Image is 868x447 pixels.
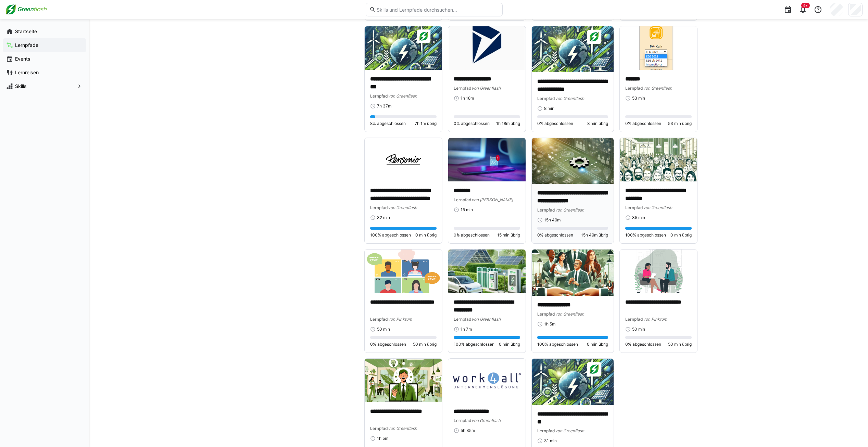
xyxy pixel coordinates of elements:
img: image [365,250,442,293]
span: 0% abgeschlossen [454,121,490,126]
span: 0 min übrig [415,232,437,238]
span: 15h 49m übrig [581,232,608,238]
img: image [532,359,614,405]
span: Lernpfad [537,311,555,317]
span: Lernpfad [537,96,555,101]
span: 32 min [377,215,390,220]
span: 0% abgeschlossen [625,342,661,347]
span: von Greenflash [471,317,501,322]
span: 1h 7m [461,327,472,332]
span: von Greenflash [388,205,417,210]
img: image [448,138,526,181]
span: von Greenflash [555,428,584,433]
span: 15 min übrig [497,232,520,238]
span: 100% abgeschlossen [625,232,666,238]
img: image [448,359,526,402]
input: Skills und Lernpfade durchsuchen… [376,7,499,13]
span: Lernpfad [454,86,471,91]
img: image [532,26,614,73]
span: von Pinktum [388,317,412,322]
span: 8 min übrig [587,121,608,126]
span: 0% abgeschlossen [454,232,490,238]
span: Lernpfad [454,197,471,202]
span: Lernpfad [625,317,643,322]
img: image [365,359,442,402]
span: Lernpfad [370,205,388,210]
span: 9+ [803,3,808,8]
span: Lernpfad [625,86,643,91]
img: image [532,138,614,184]
span: Lernpfad [537,428,555,433]
span: 15 min [461,207,473,213]
img: image [620,250,697,293]
img: image [448,250,526,293]
span: 8 min [544,106,554,111]
span: von Greenflash [388,93,417,99]
span: von [PERSON_NAME] [471,197,513,202]
span: 5h 35m [461,428,475,433]
span: Lernpfad [454,317,471,322]
span: von Greenflash [643,205,672,210]
span: 1h 18m [461,95,474,101]
span: von Greenflash [555,207,584,213]
span: 35 min [632,215,645,220]
span: 0% abgeschlossen [537,232,573,238]
span: 1h 5m [544,321,555,327]
span: Lernpfad [370,93,388,99]
span: 1h 18m übrig [496,121,520,126]
span: von Greenflash [471,86,501,91]
span: 53 min übrig [668,121,692,126]
span: 100% abgeschlossen [370,232,411,238]
img: image [620,26,697,70]
span: 0% abgeschlossen [537,121,573,126]
span: 50 min übrig [668,342,692,347]
span: 0 min übrig [670,232,692,238]
span: Lernpfad [370,317,388,322]
span: von Greenflash [555,96,584,101]
span: 0% abgeschlossen [625,121,661,126]
span: 15h 49m [544,217,561,223]
img: image [620,138,697,181]
span: von Greenflash [471,418,501,423]
span: 53 min [632,95,645,101]
img: image [365,138,442,181]
span: Lernpfad [625,205,643,210]
span: 31 min [544,438,557,444]
img: image [532,250,614,296]
span: von Greenflash [388,426,417,431]
span: 0% abgeschlossen [370,342,406,347]
span: 7h 37m [377,103,391,109]
span: 0 min übrig [587,342,608,347]
span: von Greenflash [555,311,584,317]
span: 50 min [632,327,645,332]
span: 0 min übrig [499,342,520,347]
span: von Greenflash [643,86,672,91]
span: 8% abgeschlossen [370,121,406,126]
span: Lernpfad [537,207,555,213]
span: von Pinktum [643,317,667,322]
span: 100% abgeschlossen [537,342,578,347]
img: image [448,26,526,70]
span: Lernpfad [454,418,471,423]
span: 100% abgeschlossen [454,342,494,347]
span: 1h 5m [377,436,388,441]
span: Lernpfad [370,426,388,431]
span: 50 min übrig [413,342,437,347]
span: 50 min [377,327,390,332]
img: image [365,26,442,70]
span: 7h 1m übrig [415,121,437,126]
